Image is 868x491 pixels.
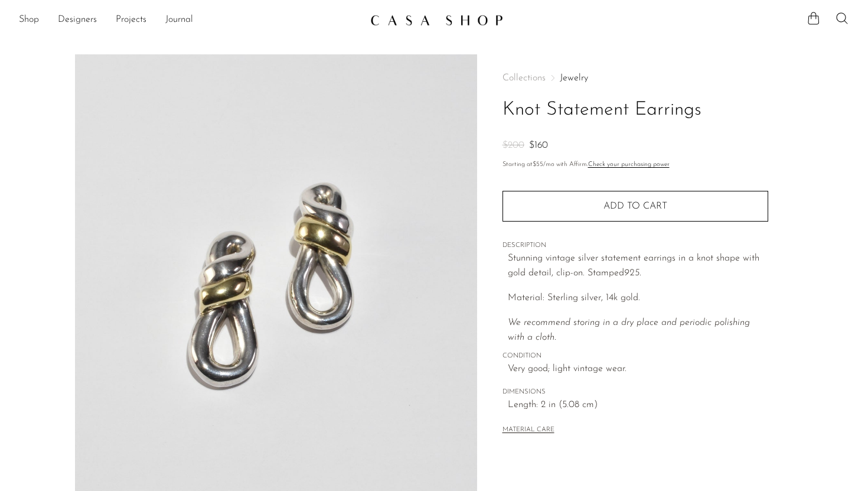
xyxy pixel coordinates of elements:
button: MATERIAL CARE [502,426,554,435]
em: 925. [624,268,641,278]
span: DIMENSIONS [502,387,768,398]
p: Stunning vintage silver statement earrings in a knot shape with gold detail, clip-on. Stamped [508,251,768,281]
button: Add to cart [502,191,768,222]
a: Designers [58,12,97,28]
i: We recommend storing in a dry place and periodic polishing with a cloth. [508,318,750,343]
span: Length: 2 in (5.08 cm) [508,398,768,413]
a: Check your purchasing power - Learn more about Affirm Financing (opens in modal) [588,161,670,168]
span: DESCRIPTION [502,240,768,251]
a: Jewelry [560,73,588,83]
span: Collections [502,73,546,83]
span: $200 [502,141,524,150]
nav: Desktop navigation [19,10,361,30]
p: Starting at /mo with Affirm. [502,160,768,170]
p: Material: Sterling silver, 14k gold. [508,291,768,306]
span: Very good; light vintage wear. [508,362,768,377]
span: $55 [533,161,543,168]
span: CONDITION [502,351,768,362]
span: Add to cart [603,201,667,211]
h1: Knot Statement Earrings [502,95,768,125]
a: Shop [19,12,39,28]
a: Projects [116,12,146,28]
ul: NEW HEADER MENU [19,10,361,30]
nav: Breadcrumbs [502,73,768,83]
span: $160 [529,141,548,150]
a: Journal [165,12,193,28]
